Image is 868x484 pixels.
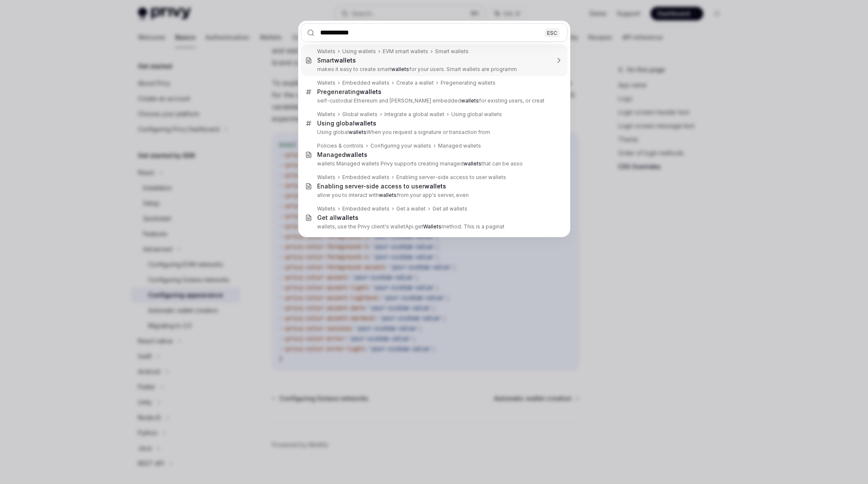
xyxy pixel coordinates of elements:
div: Configuring your wallets [370,142,431,149]
p: wallets, use the Privy client's walletApi.get method. This is a paginat [317,223,550,230]
p: Using global When you request a signature or transaction from [317,129,550,136]
div: Wallets [317,80,335,86]
div: Embedded wallets [342,80,390,86]
div: Managed wallets [438,142,481,149]
div: Enabling server-side access to user wallets [396,174,506,181]
p: allow you to interact with from your app's server, even [317,192,550,199]
p: makes it easy to create smart for your users. Smart wallets are programm [317,66,550,73]
b: wallets [379,192,397,198]
div: Global wallets [342,111,378,118]
div: Wallets [317,48,335,55]
div: Integrate a global wallet [384,111,444,118]
b: wallets [424,182,446,190]
div: Wallets [317,205,335,212]
div: Get all [317,214,358,222]
b: wallets [360,88,381,95]
div: Using wallets [342,48,376,55]
div: Enabling server-side access to user [317,182,446,190]
div: Smart [317,57,356,64]
div: Embedded wallets [342,174,390,181]
b: wallets [461,97,479,104]
b: wallets [355,120,376,127]
b: wallets [337,214,358,221]
div: Wallets [317,111,335,118]
div: ESC [544,28,560,37]
b: wallets [334,57,356,64]
div: Get all wallets [433,205,467,212]
div: Policies & controls [317,142,364,149]
div: Get a wallet [396,205,426,212]
b: wallets [349,129,367,135]
div: Embedded wallets [342,205,390,212]
b: Wallets [423,223,441,230]
p: self-custodial Ethereum and [PERSON_NAME] embedded for existing users, or creat [317,97,550,104]
div: Using global wallets [451,111,502,118]
b: wallets [346,151,367,158]
div: Pregenerating [317,88,381,96]
div: Smart wallets [435,48,469,55]
div: Using global [317,120,376,127]
b: wallets [464,160,481,167]
b: wallets [391,66,409,72]
div: Create a wallet [396,80,434,86]
div: Pregenerating wallets [441,80,496,86]
div: Managed [317,151,367,159]
div: EVM smart wallets [383,48,428,55]
p: wallets Managed wallets Privy supports creating managed that can be asso [317,160,550,167]
div: Wallets [317,174,335,181]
